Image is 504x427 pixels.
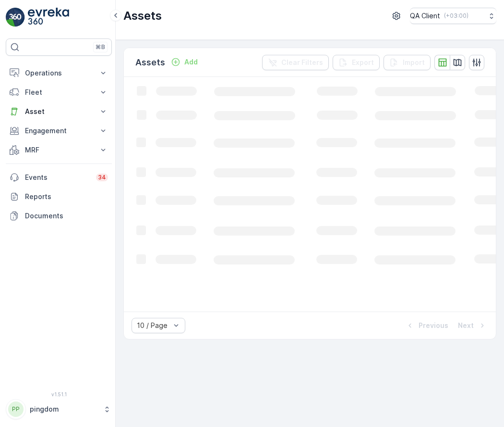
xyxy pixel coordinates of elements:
[25,107,93,116] p: Asset
[403,58,425,67] p: Import
[458,321,474,330] p: Next
[419,321,448,330] p: Previous
[30,404,98,414] p: pingdom
[6,83,112,102] button: Fleet
[6,168,112,187] a: Events34
[25,88,93,97] p: Fleet
[6,391,112,397] span: v 1.51.1
[410,11,440,21] p: QA Client
[25,145,93,155] p: MRF
[184,57,198,67] p: Add
[444,12,468,20] p: ( +03:00 )
[262,55,329,70] button: Clear Filters
[6,102,112,121] button: Asset
[6,121,112,140] button: Engagement
[25,211,108,221] p: Documents
[123,8,162,24] p: Assets
[6,399,112,419] button: PPpingdom
[457,320,488,331] button: Next
[25,173,90,182] p: Events
[98,174,106,181] p: 34
[404,320,449,331] button: Previous
[352,58,374,67] p: Export
[6,187,112,206] a: Reports
[333,55,380,70] button: Export
[135,56,165,69] p: Assets
[281,58,323,67] p: Clear Filters
[25,192,108,201] p: Reports
[96,43,105,51] p: ⌘B
[410,8,496,24] button: QA Client(+03:00)
[6,140,112,160] button: MRF
[28,8,69,27] img: logo_light-DOdMpM7g.png
[25,126,93,136] p: Engagement
[167,56,202,68] button: Add
[8,402,24,417] div: PP
[25,68,93,78] p: Operations
[6,8,25,27] img: logo
[6,63,112,83] button: Operations
[6,206,112,226] a: Documents
[384,55,431,70] button: Import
